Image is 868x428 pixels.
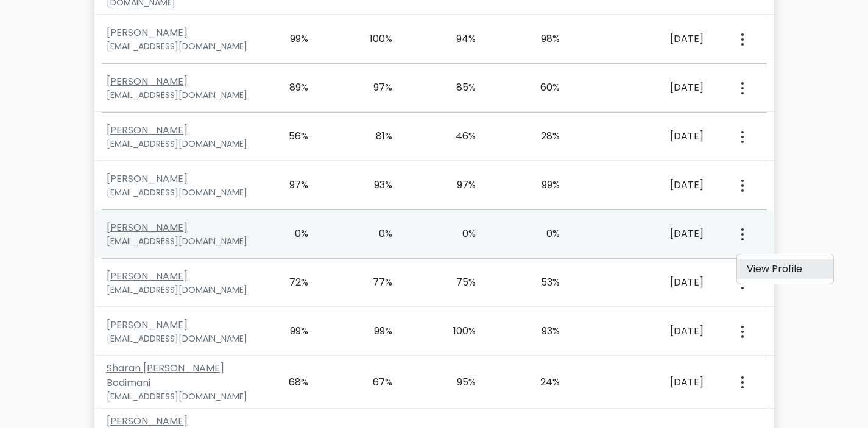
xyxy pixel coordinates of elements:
[609,178,704,192] div: [DATE]
[358,375,392,390] div: 67%
[525,375,560,390] div: 24%
[274,324,309,339] div: 99%
[609,226,704,241] div: [DATE]
[107,361,224,390] a: Sharan [PERSON_NAME] Bodimani
[525,178,560,192] div: 99%
[525,32,560,46] div: 98%
[525,80,560,95] div: 60%
[107,26,188,40] a: [PERSON_NAME]
[107,89,259,102] div: [EMAIL_ADDRESS][DOMAIN_NAME]
[609,275,704,290] div: [DATE]
[358,80,392,95] div: 97%
[107,332,259,345] div: [EMAIL_ADDRESS][DOMAIN_NAME]
[107,414,188,428] a: [PERSON_NAME]
[107,123,188,137] a: [PERSON_NAME]
[274,80,309,95] div: 89%
[358,275,392,290] div: 77%
[442,129,476,144] div: 46%
[107,74,188,88] a: [PERSON_NAME]
[274,375,309,390] div: 68%
[442,32,476,46] div: 94%
[442,226,476,241] div: 0%
[525,129,560,144] div: 28%
[274,32,309,46] div: 99%
[274,275,309,290] div: 72%
[358,129,392,144] div: 81%
[358,324,392,339] div: 99%
[274,226,309,241] div: 0%
[107,318,188,332] a: [PERSON_NAME]
[609,129,704,144] div: [DATE]
[609,375,704,390] div: [DATE]
[107,172,188,186] a: [PERSON_NAME]
[358,226,392,241] div: 0%
[107,138,259,150] div: [EMAIL_ADDRESS][DOMAIN_NAME]
[525,275,560,290] div: 53%
[107,269,188,283] a: [PERSON_NAME]
[358,178,392,192] div: 93%
[609,32,704,46] div: [DATE]
[107,390,259,403] div: [EMAIL_ADDRESS][DOMAIN_NAME]
[107,235,259,248] div: [EMAIL_ADDRESS][DOMAIN_NAME]
[737,259,833,279] a: View Profile
[609,80,704,95] div: [DATE]
[107,220,188,234] a: [PERSON_NAME]
[525,324,560,339] div: 93%
[442,275,476,290] div: 75%
[442,324,476,339] div: 100%
[525,226,560,241] div: 0%
[609,324,704,339] div: [DATE]
[107,186,259,199] div: [EMAIL_ADDRESS][DOMAIN_NAME]
[442,178,476,192] div: 97%
[442,375,476,390] div: 95%
[358,32,392,46] div: 100%
[274,129,309,144] div: 56%
[107,284,259,296] div: [EMAIL_ADDRESS][DOMAIN_NAME]
[107,40,259,53] div: [EMAIL_ADDRESS][DOMAIN_NAME]
[274,178,309,192] div: 97%
[442,80,476,95] div: 85%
